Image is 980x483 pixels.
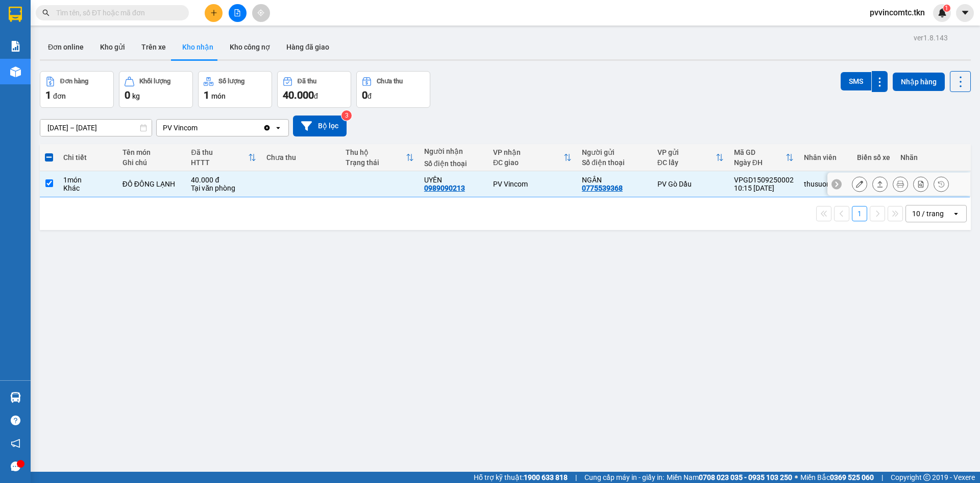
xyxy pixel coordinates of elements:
strong: 0708 023 035 - 0935 103 250 [699,473,792,481]
div: Mã GD [734,148,786,156]
button: Đơn hàng1đơn [40,71,114,108]
span: Miền Bắc [800,472,874,483]
div: 10:15 [DATE] [734,184,794,192]
div: VP gửi [657,148,716,156]
div: Nhân viên [804,153,847,162]
div: ĐC lấy [657,158,716,167]
span: message [11,462,20,471]
div: 0989090213 [424,184,465,192]
button: Chưa thu0đ [356,71,430,108]
span: pvvincomtc.tkn [862,6,933,19]
span: món [211,92,226,100]
div: Ghi chú [122,158,181,167]
div: Tại văn phòng [191,184,256,192]
span: Hỗ trợ kỹ thuật: [474,472,568,483]
span: question-circle [11,416,20,425]
span: file-add [234,9,241,16]
button: aim [252,4,270,22]
button: Khối lượng0kg [119,71,193,108]
div: PV Gò Dầu [657,180,724,188]
div: Trạng thái [346,158,406,167]
img: solution-icon [10,41,21,52]
div: Chi tiết [63,153,112,162]
div: 40.000 đ [191,176,256,184]
img: logo-vxr [9,7,22,22]
div: Tên món [122,148,181,156]
svg: open [274,124,282,132]
div: Đã thu [298,78,316,85]
button: Kho nhận [174,35,222,59]
button: Trên xe [133,35,174,59]
input: Select a date range. [40,120,152,136]
img: warehouse-icon [10,392,21,403]
img: icon-new-feature [938,8,947,17]
span: Cung cấp máy in - giấy in: [584,472,664,483]
sup: 3 [341,110,352,121]
div: Sửa đơn hàng [852,176,867,192]
img: warehouse-icon [10,66,21,77]
th: Toggle SortBy [186,144,261,171]
div: Nhãn [900,153,965,162]
span: ⚪️ [795,475,798,479]
span: đ [314,92,318,100]
span: đ [367,92,372,100]
svg: Clear value [263,124,271,132]
div: VPGD1509250002 [734,176,794,184]
span: 1 [45,89,51,101]
sup: 1 [943,5,950,12]
span: 40.000 [283,89,314,101]
div: ĐỒ ĐÔNG LẠNH [122,180,181,188]
div: Ngày ĐH [734,158,786,167]
th: Toggle SortBy [729,144,799,171]
div: Số lượng [218,78,244,85]
div: 10 / trang [912,209,944,219]
div: HTTT [191,158,248,167]
span: đơn [53,92,66,100]
button: Số lượng1món [198,71,272,108]
strong: 1900 633 818 [524,473,568,481]
button: Đơn online [40,35,92,59]
input: Selected PV Vincom. [199,123,200,133]
span: kg [132,92,140,100]
strong: 0369 525 060 [830,473,874,481]
span: aim [257,9,264,16]
div: ĐC giao [493,158,563,167]
div: Đã thu [191,148,248,156]
img: logo.jpg [13,13,64,64]
button: plus [205,4,223,22]
div: PV Vincom [493,180,572,188]
th: Toggle SortBy [488,144,577,171]
span: caret-down [961,8,970,17]
div: Khối lượng [139,78,170,85]
li: [STREET_ADDRESS][PERSON_NAME]. [GEOGRAPHIC_DATA], Tỉnh [GEOGRAPHIC_DATA] [95,25,427,38]
span: 1 [945,5,948,12]
button: Kho công nợ [222,35,278,59]
button: caret-down [956,4,974,22]
div: Đơn hàng [60,78,88,85]
button: Nhập hàng [893,73,945,91]
div: Người gửi [582,148,647,156]
button: file-add [229,4,247,22]
div: Số điện thoại [424,159,483,168]
input: Tìm tên, số ĐT hoặc mã đơn [56,7,177,18]
div: UYÊN [424,176,483,184]
div: Thu hộ [346,148,406,156]
button: SMS [841,72,871,90]
button: Đã thu40.000đ [277,71,351,108]
div: 0775539368 [582,184,623,192]
div: Số điện thoại [582,158,647,167]
div: NGÂN [582,176,647,184]
span: | [881,472,883,483]
div: Chưa thu [266,153,335,162]
div: Biển số xe [857,153,890,162]
span: 0 [125,89,130,101]
span: search [42,9,50,16]
div: ver 1.8.143 [914,32,948,43]
div: Giao hàng [872,176,888,192]
div: Người nhận [424,147,483,155]
b: GỬI : PV Vincom [13,74,117,91]
div: VP nhận [493,148,563,156]
div: 1 món [63,176,112,184]
div: PV Vincom [163,123,198,133]
span: 1 [204,89,209,101]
